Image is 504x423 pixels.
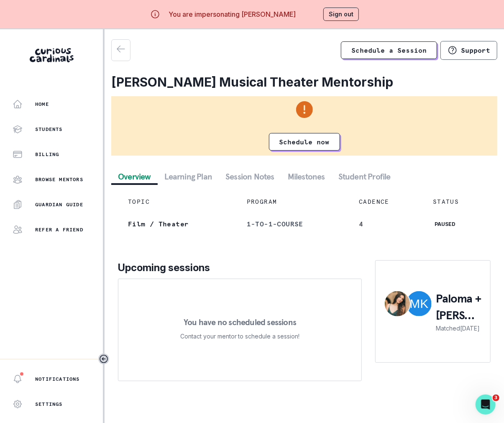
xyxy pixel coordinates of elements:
p: Matched [DATE] [436,324,482,333]
p: Refer a friend [35,226,83,233]
p: Settings [35,401,63,408]
p: Contact your mentor to schedule a session! [180,331,300,341]
span: 3 [493,395,499,401]
span: paused [433,220,457,228]
p: You have no scheduled sessions [184,318,296,326]
p: Support [461,46,490,54]
td: CADENCE [349,191,423,213]
p: Students [35,126,63,133]
button: Support [440,41,497,60]
td: STATUS [423,191,491,213]
td: Film / Theater [118,213,237,235]
p: Notifications [35,376,80,382]
button: Overview [111,169,158,184]
img: Curious Cardinals Logo [30,48,74,62]
img: Morgan Kenway [407,291,432,316]
td: TOPIC [118,191,237,213]
button: Milestones [281,169,332,184]
p: Home [35,101,49,108]
img: Paloma Aisenberg [385,291,410,316]
p: Upcoming sessions [118,260,362,275]
p: Guardian Guide [35,201,83,208]
iframe: Intercom live chat [476,395,496,415]
a: Schedule a Session [341,41,437,59]
a: Schedule now [269,133,340,151]
p: You are impersonating [PERSON_NAME] [169,9,296,19]
h2: [PERSON_NAME] Musical Theater Mentorship [111,74,497,90]
p: Browse Mentors [35,176,83,183]
button: Toggle sidebar [98,354,109,364]
td: PROGRAM [237,191,349,213]
p: Billing [35,151,59,158]
td: 1-to-1-course [237,213,349,235]
button: Student Profile [332,169,397,184]
button: Sign out [323,8,359,21]
button: Session Notes [219,169,281,184]
p: Paloma + [PERSON_NAME] [436,290,482,324]
td: 4 [349,213,423,235]
button: Learning Plan [158,169,219,184]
